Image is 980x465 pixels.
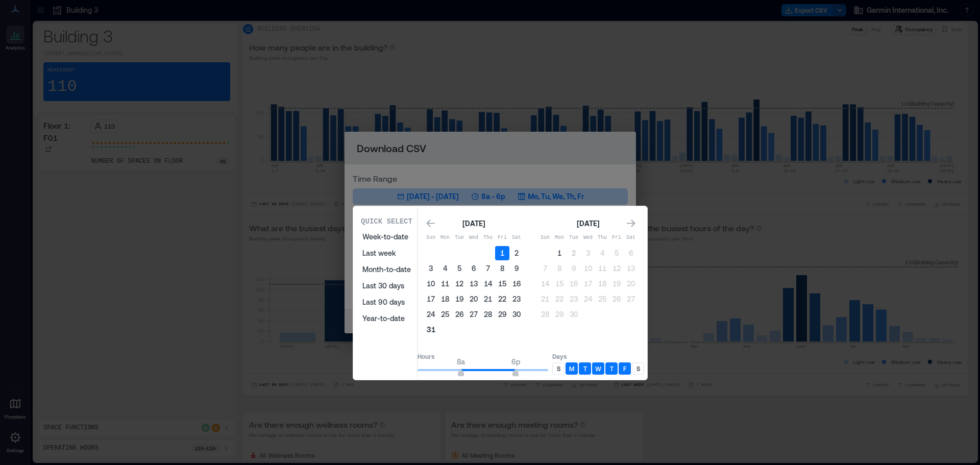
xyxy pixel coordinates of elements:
[609,234,624,242] p: Fri
[552,231,567,245] th: Monday
[424,307,438,322] button: 24
[481,292,495,306] button: 21
[624,246,638,260] button: 6
[595,231,609,245] th: Thursday
[467,292,481,306] button: 20
[452,261,467,276] button: 5
[438,234,452,242] p: Mon
[438,231,452,245] th: Monday
[481,277,495,291] button: 14
[495,292,509,306] button: 22
[481,307,495,322] button: 28
[557,364,560,373] p: S
[481,234,495,242] p: Thu
[356,261,417,278] button: Month-to-date
[552,352,644,360] p: Days
[509,292,524,306] button: 23
[495,307,509,322] button: 29
[567,234,581,242] p: Tue
[624,234,638,242] p: Sat
[567,307,581,322] button: 30
[574,217,602,230] div: [DATE]
[583,364,587,373] p: T
[356,278,417,294] button: Last 30 days
[567,261,581,276] button: 9
[511,357,520,366] span: 6p
[567,231,581,245] th: Tuesday
[356,310,417,327] button: Year-to-date
[581,261,595,276] button: 10
[467,261,481,276] button: 6
[424,216,438,231] button: Go to previous month
[610,364,614,373] p: T
[595,246,609,260] button: 4
[495,261,509,276] button: 8
[624,292,638,306] button: 27
[624,231,638,245] th: Saturday
[581,246,595,260] button: 3
[509,231,524,245] th: Saturday
[424,292,438,306] button: 17
[538,231,552,245] th: Sunday
[424,277,438,291] button: 10
[538,234,552,242] p: Sun
[495,231,509,245] th: Friday
[538,261,552,276] button: 7
[481,231,495,245] th: Thursday
[438,261,452,276] button: 4
[595,277,609,291] button: 18
[467,234,481,242] p: Wed
[624,261,638,276] button: 13
[481,261,495,276] button: 7
[509,261,524,276] button: 9
[552,307,567,322] button: 29
[452,307,467,322] button: 26
[624,277,638,291] button: 20
[595,261,609,276] button: 11
[609,292,624,306] button: 26
[467,231,481,245] th: Wednesday
[438,277,452,291] button: 11
[467,307,481,322] button: 27
[538,307,552,322] button: 28
[609,246,624,260] button: 5
[361,216,412,227] p: Quick Select
[581,277,595,291] button: 17
[581,234,595,242] p: Wed
[467,277,481,291] button: 13
[418,352,548,360] p: Hours
[595,292,609,306] button: 25
[636,364,640,373] p: S
[567,277,581,291] button: 16
[581,292,595,306] button: 24
[452,277,467,291] button: 12
[459,217,488,230] div: [DATE]
[495,246,509,260] button: 1
[452,292,467,306] button: 19
[356,229,417,245] button: Week-to-date
[609,231,624,245] th: Friday
[452,231,467,245] th: Tuesday
[623,364,626,373] p: F
[509,307,524,322] button: 30
[595,364,601,373] p: W
[509,277,524,291] button: 16
[495,277,509,291] button: 15
[624,216,638,231] button: Go to next month
[567,292,581,306] button: 23
[424,234,438,242] p: Sun
[438,307,452,322] button: 25
[438,292,452,306] button: 18
[552,234,567,242] p: Mon
[569,364,574,373] p: M
[538,292,552,306] button: 21
[538,277,552,291] button: 14
[552,277,567,291] button: 15
[567,246,581,260] button: 2
[609,261,624,276] button: 12
[424,231,438,245] th: Sunday
[609,277,624,291] button: 19
[452,234,467,242] p: Tue
[552,261,567,276] button: 8
[581,231,595,245] th: Wednesday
